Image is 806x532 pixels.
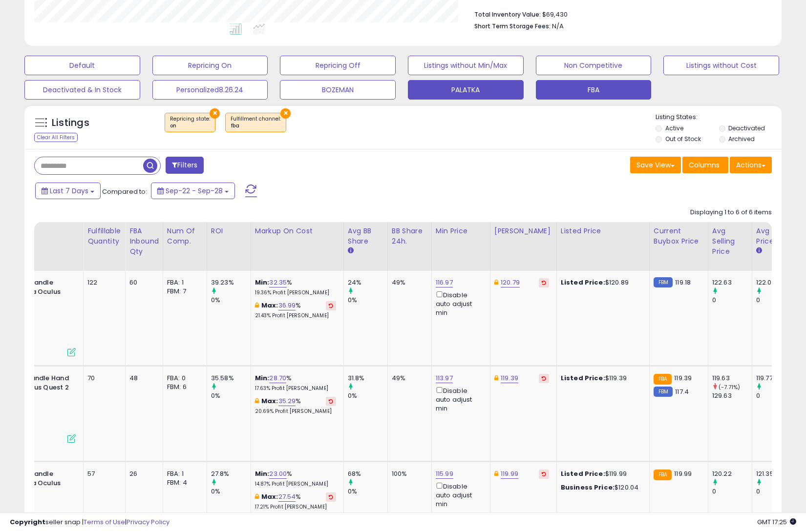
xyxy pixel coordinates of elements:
b: Max: [261,396,278,406]
button: Non Competitive [536,56,652,75]
div: % [255,278,336,296]
div: Markup on Cost [255,226,339,236]
span: Repricing state : [170,115,210,130]
button: Personalized8.26.24 [152,80,268,100]
div: Avg BB Share [348,226,383,246]
div: on [170,123,210,129]
h5: Listings [52,116,89,130]
div: 0% [211,391,251,400]
b: Min: [255,278,270,287]
label: Archived [728,135,755,143]
th: The percentage added to the cost of goods (COGS) that forms the calculator for Min & Max prices. [251,222,343,271]
p: 20.69% Profit [PERSON_NAME] [255,408,336,415]
b: Min: [255,373,270,383]
a: 113.97 [436,373,453,383]
label: Active [665,124,683,132]
div: % [255,492,336,511]
div: Current Buybox Price [654,226,704,246]
label: Deactivated [728,124,765,132]
div: 26 [129,470,155,478]
a: 116.97 [436,278,453,287]
button: Listings without Min/Max [408,56,524,75]
a: 115.99 [436,469,453,479]
div: Disable auto adjust min [436,289,483,317]
p: 14.87% Profit [PERSON_NAME] [255,481,336,488]
div: % [255,301,336,319]
button: BOZEMAN [280,80,396,100]
div: 119.63 [712,374,752,383]
span: Compared to: [102,187,147,196]
span: Fulfillment channel : [231,115,281,130]
small: FBM [654,277,673,287]
div: 0% [348,296,387,305]
div: $119.99 [561,470,642,478]
div: 39.23% [211,278,251,287]
a: 32.35 [269,278,287,287]
div: fba [231,123,281,129]
div: Num of Comp. [167,226,203,246]
span: 119.99 [674,469,692,478]
b: Listed Price: [561,373,605,383]
div: 49% [392,374,424,383]
button: PALATKA [408,80,524,100]
div: 119.77 [756,374,796,383]
div: 0 [756,487,796,496]
li: $69,430 [474,8,764,20]
div: Min Price [436,226,486,236]
label: Out of Stock [665,135,701,143]
div: 60 [129,278,155,287]
div: BB Share 24h. [392,226,427,246]
b: Listed Price: [561,278,605,287]
a: 36.99 [278,301,296,310]
span: 2025-10-6 17:25 GMT [757,517,796,527]
div: 0% [211,487,251,496]
a: 119.39 [501,373,518,383]
a: 120.79 [501,278,520,287]
div: FBA: 0 [167,374,199,383]
b: Max: [261,301,278,310]
small: FBM [654,387,673,397]
a: Privacy Policy [127,517,170,527]
span: Sep-22 - Sep-28 [166,186,223,196]
a: 119.99 [501,469,518,479]
div: Disable auto adjust min [436,481,483,509]
div: 122 [87,278,118,287]
span: 119.39 [674,373,692,383]
div: 31.8% [348,374,387,383]
div: 48 [129,374,155,383]
b: Total Inventory Value: [474,10,541,19]
div: Avg Win Price [756,226,792,246]
button: Filters [166,157,204,174]
b: Min: [255,469,270,478]
button: Columns [682,157,728,173]
p: Listing States: [656,113,781,122]
div: seller snap | | [10,518,170,527]
a: 27.54 [278,492,296,502]
div: 57 [87,470,118,478]
div: 0 [756,391,796,400]
div: Listed Price [561,226,645,236]
div: 35.58% [211,374,251,383]
div: 0 [712,296,752,305]
span: N/A [552,21,564,31]
div: 27.8% [211,470,251,478]
div: 0% [348,487,387,496]
small: Avg Win Price. [756,246,762,255]
p: 19.36% Profit [PERSON_NAME] [255,289,336,296]
div: 0 [712,487,752,496]
div: 100% [392,470,424,478]
div: FBM: 6 [167,383,199,391]
a: 28.70 [269,373,286,383]
div: Clear All Filters [34,133,78,142]
button: FBA [536,80,652,100]
div: 68% [348,470,387,478]
div: $120.04 [561,483,642,492]
div: 122.63 [712,278,752,287]
p: 17.63% Profit [PERSON_NAME] [255,385,336,392]
div: 70 [87,374,118,383]
div: % [255,470,336,488]
button: Default [24,56,140,75]
button: Sep-22 - Sep-28 [151,183,235,199]
div: $120.89 [561,278,642,287]
strong: Copyright [10,517,45,527]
